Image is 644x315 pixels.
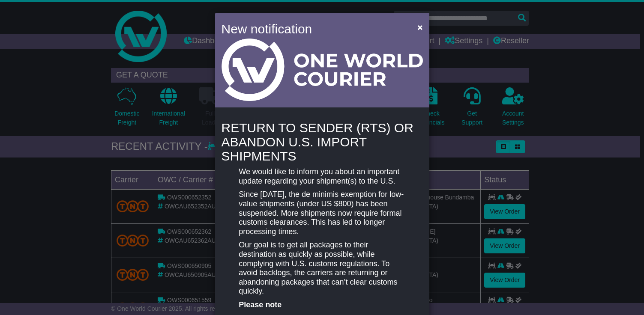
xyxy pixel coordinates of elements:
span: × [417,22,422,32]
p: We would like to inform you about an important update regarding your shipment(s) to the U.S. [239,167,405,186]
h4: RETURN TO SENDER (RTS) OR ABANDON U.S. IMPORT SHIPMENTS [222,121,423,163]
p: Since [DATE], the de minimis exemption for low-value shipments (under US $800) has been suspended... [239,190,405,236]
p: Our goal is to get all packages to their destination as quickly as possible, while complying with... [239,241,405,296]
h4: New notification [222,19,405,39]
button: Close [413,18,427,36]
strong: Please note [239,300,282,309]
img: Light [222,39,423,101]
